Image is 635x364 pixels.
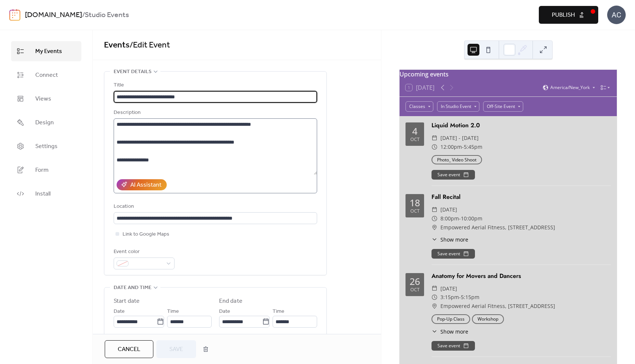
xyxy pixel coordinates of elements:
[552,11,575,20] span: Publish
[11,41,81,61] a: My Events
[412,127,417,136] div: 4
[114,81,316,90] div: Title
[432,341,475,351] button: Save event
[607,6,626,24] div: AC
[114,68,152,76] span: Event details
[539,6,598,24] button: Publish
[35,190,51,199] span: Install
[82,8,85,22] b: /
[432,193,611,201] div: Fall Recital
[104,37,130,53] a: Events
[25,8,82,22] a: [DOMAIN_NAME]
[432,214,437,223] div: ​
[461,293,479,302] span: 5:15pm
[114,108,316,117] div: Description
[35,71,58,80] span: Connect
[117,179,167,190] button: AI Assistant
[114,307,125,316] span: Date
[118,345,140,354] span: Cancel
[432,205,437,214] div: ​
[11,89,81,109] a: Views
[432,134,437,142] div: ​
[11,112,81,132] a: Design
[440,205,457,214] span: [DATE]
[219,297,242,306] div: End date
[219,307,230,316] span: Date
[130,181,162,190] div: AI Assistant
[440,293,459,302] span: 3:15pm
[11,65,81,85] a: Connect
[114,283,152,292] span: Date and time
[114,247,173,256] div: Event color
[114,202,316,211] div: Location
[410,277,420,286] div: 26
[35,118,54,127] span: Design
[432,236,437,243] div: ​
[432,121,611,130] div: Liquid Motion 2.0
[432,223,437,232] div: ​
[410,209,420,214] div: Oct
[459,293,461,302] span: -
[123,230,169,239] span: Link to Google Maps
[432,170,475,180] button: Save event
[432,284,437,293] div: ​
[114,297,140,306] div: Start date
[461,214,482,223] span: 10:00pm
[440,284,457,293] span: [DATE]
[410,288,420,292] div: Oct
[35,142,58,151] span: Settings
[440,214,459,223] span: 8:00pm
[440,302,555,311] span: Empowered Aerial Fitness, [STREET_ADDRESS]
[462,142,464,151] span: -
[550,85,590,90] span: America/New_York
[440,142,462,151] span: 12:00pm
[400,70,617,79] div: Upcoming events
[432,328,437,335] div: ​
[85,8,129,22] b: Studio Events
[410,198,420,207] div: 18
[464,142,482,151] span: 5:45pm
[440,328,468,335] span: Show more
[9,9,20,21] img: logo
[11,160,81,180] a: Form
[410,137,420,142] div: Oct
[432,302,437,311] div: ​
[432,249,475,259] button: Save event
[130,37,170,53] span: / Edit Event
[432,236,468,243] button: ​Show more
[11,136,81,156] a: Settings
[105,340,153,358] button: Cancel
[432,272,611,281] div: Anatomy for Movers and Dancers
[35,47,62,56] span: My Events
[11,184,81,204] a: Install
[440,223,555,232] span: Empowered Aerial Fitness, [STREET_ADDRESS]
[35,166,49,175] span: Form
[440,236,468,243] span: Show more
[35,95,51,104] span: Views
[432,142,437,151] div: ​
[273,307,284,316] span: Time
[432,328,468,335] button: ​Show more
[432,293,437,302] div: ​
[440,134,479,142] span: [DATE] - [DATE]
[459,214,461,223] span: -
[167,307,179,316] span: Time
